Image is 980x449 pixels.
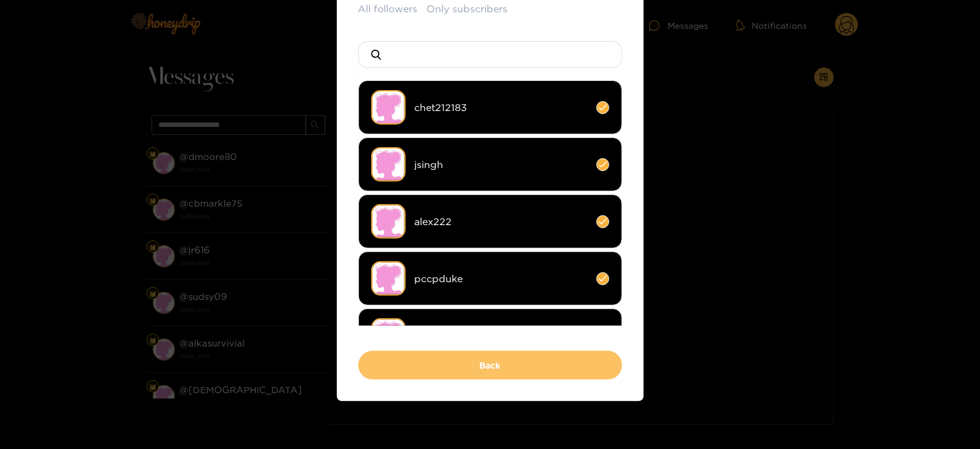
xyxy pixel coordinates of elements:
button: All followers [358,2,418,16]
img: no-avatar.png [371,204,406,239]
img: no-avatar.png [371,261,406,296]
button: Only subscribers [427,2,508,16]
img: no-avatar.png [371,90,406,125]
span: chet212183 [415,101,587,115]
span: pccpduke [415,272,587,286]
span: alex222 [415,215,587,229]
img: no-avatar.png [371,318,406,353]
span: jsingh [415,158,587,172]
img: no-avatar.png [371,147,406,182]
button: Back [358,351,622,380]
